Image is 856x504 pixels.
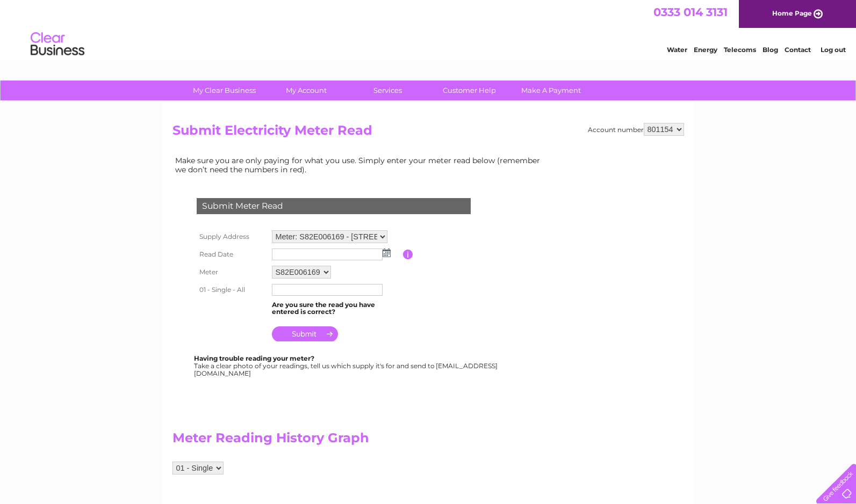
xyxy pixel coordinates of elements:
[172,430,549,451] h2: Meter Reading History Graph
[383,249,391,257] img: ...
[194,354,314,362] b: Having trouble reading your meter?
[694,46,717,54] a: Energy
[197,198,471,214] div: Submit Meter Read
[194,263,269,281] th: Meter
[724,46,756,54] a: Telecoms
[194,281,269,298] th: 01 - Single - All
[172,154,549,176] td: Make sure you are only paying for what you use. Simply enter your meter read below (remember we d...
[262,81,350,100] a: My Account
[175,6,682,52] div: Clear Business is a trading name of Verastar Limited (registered in [GEOGRAPHIC_DATA] No. 3667643...
[172,123,684,143] h2: Submit Electricity Meter Read
[653,5,728,19] a: 0333 014 3131
[425,81,514,100] a: Customer Help
[30,28,85,61] img: logo.png
[194,355,499,377] div: Take a clear photo of your readings, tell us which supply it's for and send to [EMAIL_ADDRESS][DO...
[194,228,269,246] th: Supply Address
[507,81,595,100] a: Make A Payment
[272,326,338,341] input: Submit
[343,81,432,100] a: Services
[763,46,778,54] a: Blog
[785,46,811,54] a: Contact
[667,46,687,54] a: Water
[180,81,269,100] a: My Clear Business
[821,46,846,54] a: Log out
[194,246,269,263] th: Read Date
[403,250,413,259] input: Information
[269,298,403,319] td: Are you sure the read you have entered is correct?
[588,123,684,136] div: Account number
